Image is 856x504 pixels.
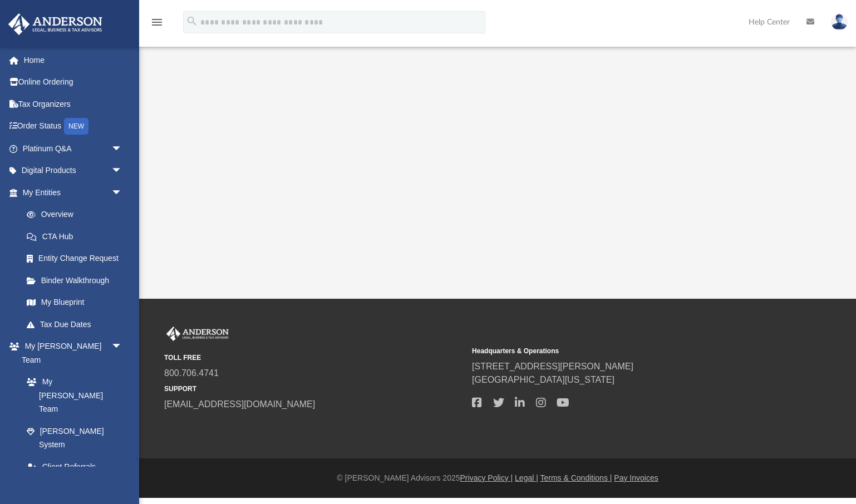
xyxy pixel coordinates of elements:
[164,384,464,394] small: SUPPORT
[8,137,139,160] a: Platinum Q&Aarrow_drop_down
[64,118,88,135] div: NEW
[16,456,134,478] a: Client Referrals
[150,16,164,29] i: menu
[186,15,198,27] i: search
[139,472,856,484] div: © [PERSON_NAME] Advisors 2025
[8,115,139,138] a: Order StatusNEW
[8,93,139,115] a: Tax Organizers
[540,473,612,482] a: Terms & Conditions |
[8,335,134,371] a: My [PERSON_NAME] Teamarrow_drop_down
[111,137,134,160] span: arrow_drop_down
[16,269,139,291] a: Binder Walkthrough
[164,327,231,341] img: Anderson Advisors Platinum Portal
[472,362,633,371] a: [STREET_ADDRESS][PERSON_NAME]
[8,71,139,93] a: Online Ordering
[472,375,614,384] a: [GEOGRAPHIC_DATA][US_STATE]
[150,21,164,29] a: menu
[111,160,134,182] span: arrow_drop_down
[460,473,513,482] a: Privacy Policy |
[16,248,139,270] a: Entity Change Request
[111,181,134,204] span: arrow_drop_down
[8,49,139,71] a: Home
[164,353,464,363] small: TOLL FREE
[5,13,106,35] img: Anderson Advisors Platinum Portal
[472,346,772,356] small: Headquarters & Operations
[614,473,658,482] a: Pay Invoices
[8,160,139,182] a: Digital Productsarrow_drop_down
[16,313,139,335] a: Tax Due Dates
[8,181,139,204] a: My Entitiesarrow_drop_down
[16,204,139,226] a: Overview
[16,291,134,314] a: My Blueprint
[16,225,139,248] a: CTA Hub
[164,368,219,378] a: 800.706.4741
[515,473,538,482] a: Legal |
[831,14,848,30] img: User Pic
[164,399,315,409] a: [EMAIL_ADDRESS][DOMAIN_NAME]
[16,371,128,421] a: My [PERSON_NAME] Team
[111,335,134,358] span: arrow_drop_down
[16,420,134,456] a: [PERSON_NAME] System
